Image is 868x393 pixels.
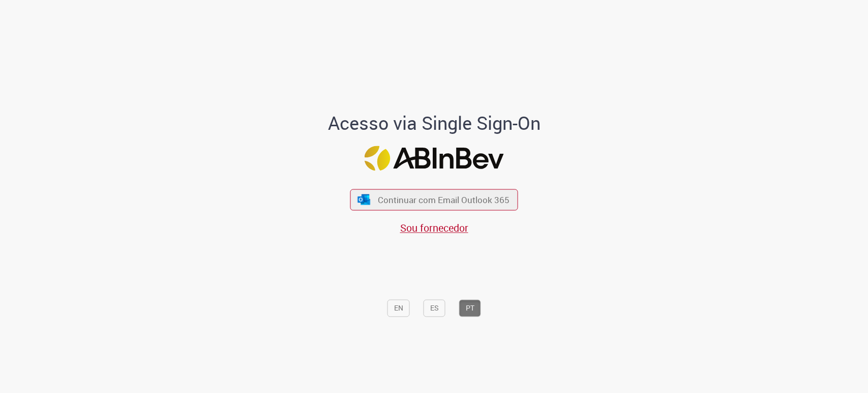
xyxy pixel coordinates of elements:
h1: Acesso via Single Sign-On [293,114,575,134]
button: ícone Azure/Microsoft 360 Continuar com Email Outlook 365 [350,189,518,210]
img: Logo ABInBev [365,146,504,171]
img: ícone Azure/Microsoft 360 [356,194,371,205]
a: Sou fornecedor [400,221,468,235]
button: ES [424,300,445,317]
button: EN [387,300,410,317]
button: PT [459,300,481,317]
span: Continuar com Email Outlook 365 [378,194,510,206]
